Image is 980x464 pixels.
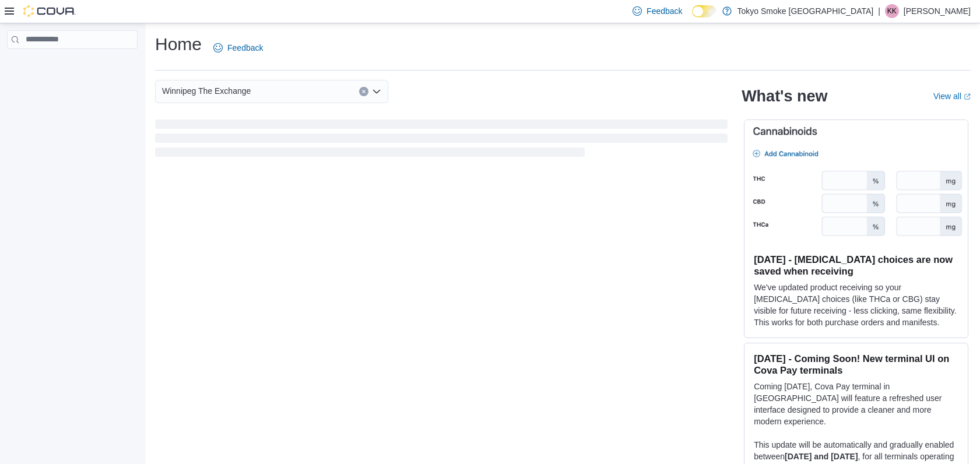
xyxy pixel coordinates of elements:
nav: Complex example [7,51,138,79]
span: Feedback [227,42,263,54]
span: Feedback [647,5,682,17]
h3: [DATE] - Coming Soon! New terminal UI on Cova Pay terminals [754,353,958,376]
span: KK [887,4,897,18]
span: Winnipeg The Exchange [162,84,251,98]
button: Clear input [359,87,368,96]
p: Tokyo Smoke [GEOGRAPHIC_DATA] [737,4,874,18]
div: Kelsey Kaneski [885,4,899,18]
strong: [DATE] and [DATE] [785,452,858,461]
p: We've updated product receiving so your [MEDICAL_DATA] choices (like THCa or CBG) stay visible fo... [754,282,958,328]
h3: [DATE] - [MEDICAL_DATA] choices are now saved when receiving [754,254,958,277]
p: Coming [DATE], Cova Pay terminal in [GEOGRAPHIC_DATA] will feature a refreshed user interface des... [754,381,958,427]
p: [PERSON_NAME] [904,4,971,18]
h2: What's new [742,87,827,106]
p: | [878,4,880,18]
svg: External link [964,93,971,100]
button: Open list of options [372,87,381,96]
img: Cova [23,5,76,17]
h1: Home [155,33,202,56]
a: Feedback [209,36,268,59]
input: Dark Mode [692,5,716,17]
span: Loading [155,122,728,159]
a: View allExternal link [933,92,971,101]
